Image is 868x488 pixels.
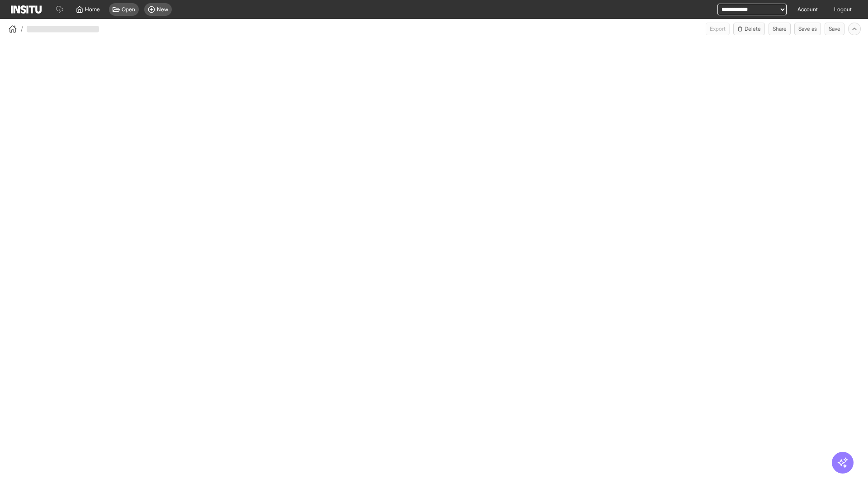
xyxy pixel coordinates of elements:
[825,23,844,35] button: Save
[11,5,42,14] img: Logo
[7,23,23,34] button: /
[21,24,23,33] span: /
[794,23,821,35] button: Save as
[706,23,730,35] span: Can currently only export from Insights reports.
[157,6,168,13] span: New
[733,23,765,35] button: Delete
[706,23,730,35] button: Export
[85,6,100,13] span: Home
[769,23,791,35] button: Share
[122,6,135,13] span: Open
